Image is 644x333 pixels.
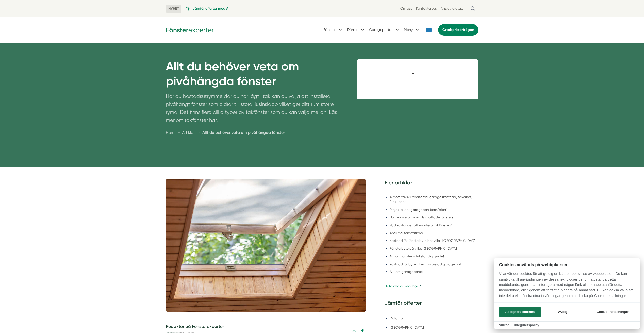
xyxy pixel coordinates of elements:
[542,307,583,317] button: Avböj
[494,271,640,302] p: Vi använder cookies för att ge dig en bättre upplevelse av webbplatsen. Du kan samtycka till anvä...
[494,262,640,267] h2: Cookies används på webbplatsen
[499,307,541,317] button: Acceptera cookies
[590,307,635,317] button: Cookie-inställningar
[514,323,539,327] a: Integritetspolicy
[499,323,509,327] a: Villkor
